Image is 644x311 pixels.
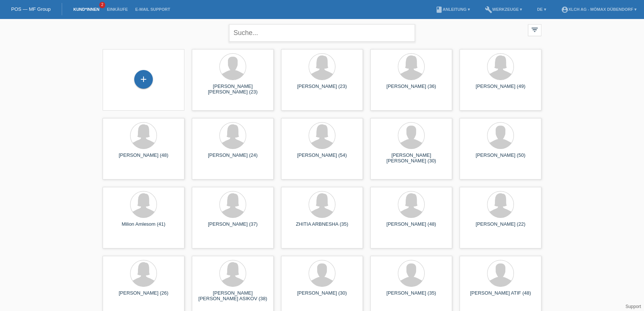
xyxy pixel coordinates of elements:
a: Einkäufe [103,7,131,12]
div: ZHITIA ARBNESHA (35) [287,221,357,233]
div: Kund*in hinzufügen [135,73,152,86]
div: [PERSON_NAME] (22) [466,221,535,233]
div: [PERSON_NAME] (50) [466,152,535,164]
div: [PERSON_NAME] (48) [109,152,178,164]
div: [PERSON_NAME] (35) [376,290,446,302]
a: POS — MF Group [11,6,51,12]
i: filter_list [531,26,539,34]
div: [PERSON_NAME] (49) [466,83,535,95]
div: [PERSON_NAME] [PERSON_NAME] (23) [198,83,268,95]
a: DE ▾ [533,7,550,12]
a: Kund*innen [70,7,103,12]
a: account_circleXLCH AG - Mömax Dübendorf ▾ [557,7,640,12]
i: build [485,6,492,13]
div: [PERSON_NAME] (30) [287,290,357,302]
div: [PERSON_NAME] [PERSON_NAME] (30) [376,152,446,164]
div: [PERSON_NAME] (23) [287,83,357,95]
div: [PERSON_NAME] (37) [198,221,268,233]
a: E-Mail Support [132,7,174,12]
div: Milion Amlesom (41) [109,221,178,233]
a: buildWerkzeuge ▾ [481,7,526,12]
div: [PERSON_NAME] (24) [198,152,268,164]
input: Suche... [229,24,415,42]
i: account_circle [561,6,569,13]
div: [PERSON_NAME] (36) [376,83,446,95]
div: [PERSON_NAME] (26) [109,290,178,302]
a: Support [625,304,641,309]
a: bookAnleitung ▾ [431,7,473,12]
div: [PERSON_NAME] (54) [287,152,357,164]
span: 2 [99,2,105,8]
i: book [435,6,442,13]
div: [PERSON_NAME] [PERSON_NAME] ASIKOV (38) [198,290,268,302]
div: [PERSON_NAME] ATIF (48) [466,290,535,302]
div: [PERSON_NAME] (48) [376,221,446,233]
